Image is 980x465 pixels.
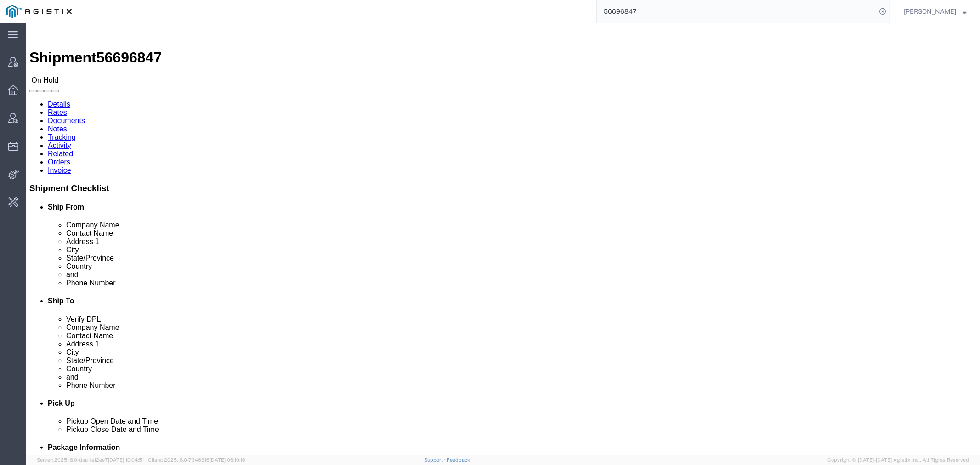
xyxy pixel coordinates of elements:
span: Server: 2025.18.0-daa1fe12ee7 [37,457,144,463]
img: logo [6,5,72,18]
span: Client: 2025.18.0-7346316 [148,457,245,463]
input: Search for shipment number, reference number [597,0,876,23]
a: Feedback [447,457,470,463]
a: Support [424,457,447,463]
span: [DATE] 08:10:16 [210,457,245,463]
span: Copyright © [DATE]-[DATE] Agistix Inc., All Rights Reserved [827,456,969,464]
span: [DATE] 10:04:51 [108,457,144,463]
span: Carrie Virgilio [904,6,956,17]
button: [PERSON_NAME] [903,6,967,17]
iframe: FS Legacy Container [26,23,980,455]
